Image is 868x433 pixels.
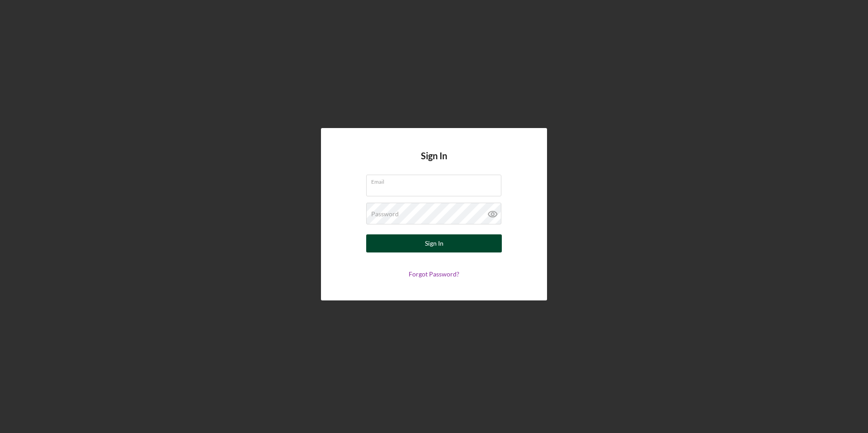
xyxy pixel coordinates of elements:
label: Password [371,210,399,218]
label: Email [371,175,501,185]
a: Forgot Password? [409,270,459,278]
button: Sign In [366,234,502,252]
h4: Sign In [421,151,447,175]
div: Sign In [425,234,443,252]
